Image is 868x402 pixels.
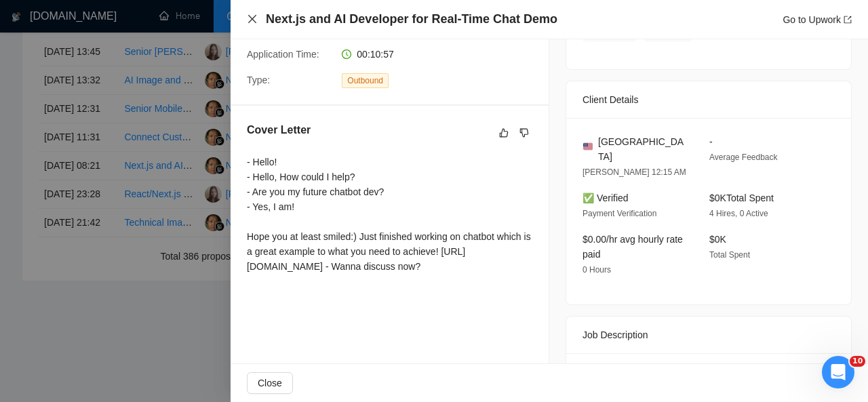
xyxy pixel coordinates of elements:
[247,14,258,25] button: Close
[709,209,768,218] span: 4 Hires, 0 Active
[342,73,389,88] span: Outbound
[583,167,686,177] span: [PERSON_NAME] 12:15 AM
[247,372,293,394] button: Close
[583,81,835,118] div: Client Details
[247,122,311,138] h5: Cover Letter
[709,136,713,147] span: -
[357,49,394,60] span: 00:10:57
[266,11,557,28] h4: Next.js and AI Developer for Real-Time Chat Demo
[247,155,532,274] div: - Hello! - Hello, How could I help? - Are you my future chatbot dev? - Yes, I am! Hope you at lea...
[583,193,629,203] span: ✅ Verified
[247,75,270,85] span: Type:
[247,14,258,24] span: close
[583,209,656,218] span: Payment Verification
[519,127,529,138] span: dislike
[709,250,750,260] span: Total Spent
[844,16,852,24] span: export
[258,376,282,390] span: Close
[850,356,865,367] span: 10
[496,125,512,141] button: like
[783,14,852,25] a: Go to Upworkexport
[499,127,509,138] span: like
[709,153,778,162] span: Average Feedback
[583,142,593,151] img: 🇺🇸
[583,234,683,260] span: $0.00/hr avg hourly rate paid
[516,125,532,141] button: dislike
[709,193,774,203] span: $0K Total Spent
[247,49,319,60] span: Application Time:
[709,234,726,245] span: $0K
[598,134,688,164] span: [GEOGRAPHIC_DATA]
[583,317,835,353] div: Job Description
[822,356,854,388] iframe: Intercom live chat
[583,265,611,275] span: 0 Hours
[342,49,351,59] span: clock-circle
